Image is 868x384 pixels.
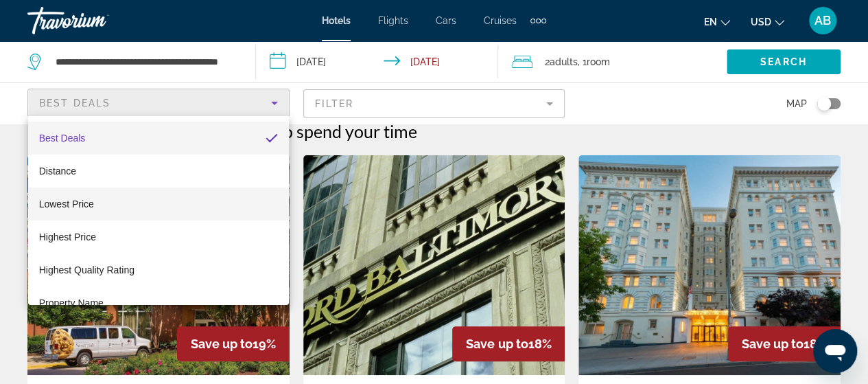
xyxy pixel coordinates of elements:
iframe: Button to launch messaging window [813,329,857,373]
span: Property Name [39,297,104,308]
span: Distance [39,166,76,177]
span: Lowest Price [39,199,94,210]
span: Highest Quality Rating [39,264,134,275]
div: Sort by [28,116,289,305]
span: Best Deals [39,133,86,144]
span: Highest Price [39,231,96,242]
